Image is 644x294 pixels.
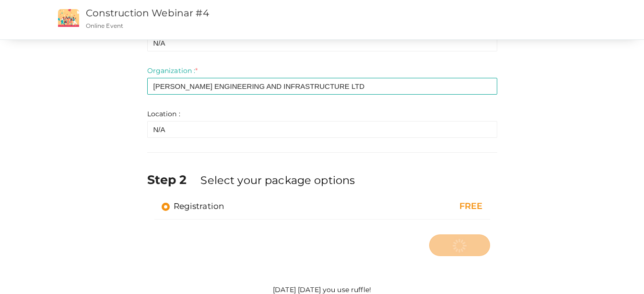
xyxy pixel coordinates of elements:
label: Registration [162,200,224,212]
a: Construction Webinar #4 [86,7,209,19]
label: Organization : [147,66,198,75]
div: FREE [387,200,482,213]
img: event2.png [58,9,79,27]
p: Online Event [86,22,408,30]
label: Step 2 [147,171,199,188]
label: Select your package options [200,172,355,188]
label: Location : [147,109,180,119]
